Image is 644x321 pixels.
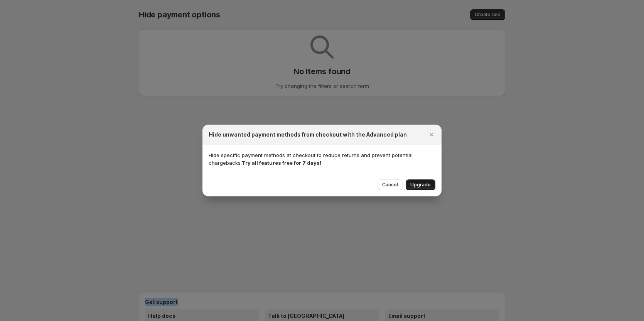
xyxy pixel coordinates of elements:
[382,182,398,188] span: Cancel
[378,179,403,190] button: Cancel
[410,182,431,188] span: Upgrade
[426,129,437,140] button: Close
[406,179,435,190] button: Upgrade
[209,131,407,139] h2: Hide unwanted payment methods from checkout with the Advanced plan
[242,160,321,166] strong: Try all features free for 7 days!
[209,151,435,167] p: Hide specific payment methods at checkout to reduce returns and prevent potential chargebacks.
